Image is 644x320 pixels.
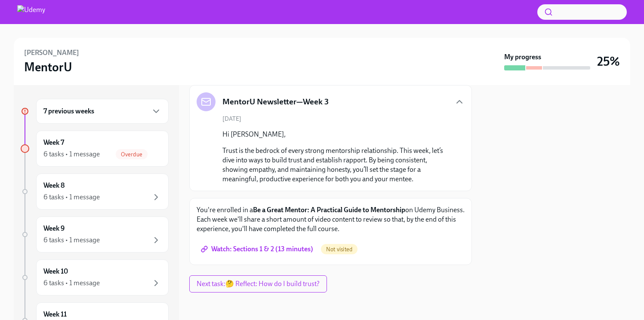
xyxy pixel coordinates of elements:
[222,115,241,123] span: [DATE]
[17,5,45,19] img: Udemy
[43,149,100,159] div: 6 tasks • 1 message
[21,131,169,167] a: Week 76 tasks • 1 messageOverdue
[197,205,465,234] p: You're enrolled in a on Udemy Business. Each week we'll share a short amount of video content to ...
[43,310,67,319] h6: Week 11
[43,181,65,190] h6: Week 8
[222,130,451,139] p: Hi [PERSON_NAME],
[203,245,313,253] span: Watch: Sections 1 & 2 (13 minutes)
[253,206,405,214] strong: Be a Great Mentor: A Practical Guide to Mentorship
[43,138,64,147] h6: Week 7
[21,216,169,253] a: Week 96 tasks • 1 message
[43,224,65,233] h6: Week 9
[21,259,169,296] a: Week 106 tasks • 1 message
[43,107,94,116] h6: 7 previous weeks
[21,174,169,210] a: Week 86 tasks • 1 message
[116,151,148,158] span: Overdue
[504,52,541,62] strong: My progress
[222,96,329,107] h5: MentorU Newsletter—Week 3
[36,99,169,124] div: 7 previous weeks
[43,267,68,276] h6: Week 10
[189,275,327,293] button: Next task:🤔 Reflect: How do I build trust?
[43,235,100,245] div: 6 tasks • 1 message
[43,278,100,288] div: 6 tasks • 1 message
[24,48,79,58] h6: [PERSON_NAME]
[197,280,320,288] span: Next task : 🤔 Reflect: How do I build trust?
[321,246,357,253] span: Not visited
[24,59,72,75] h3: MentorU
[222,146,451,184] p: Trust is the bedrock of every strong mentorship relationship. This week, let’s dive into ways to ...
[43,192,100,202] div: 6 tasks • 1 message
[597,54,620,69] h3: 25%
[197,241,319,258] a: Watch: Sections 1 & 2 (13 minutes)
